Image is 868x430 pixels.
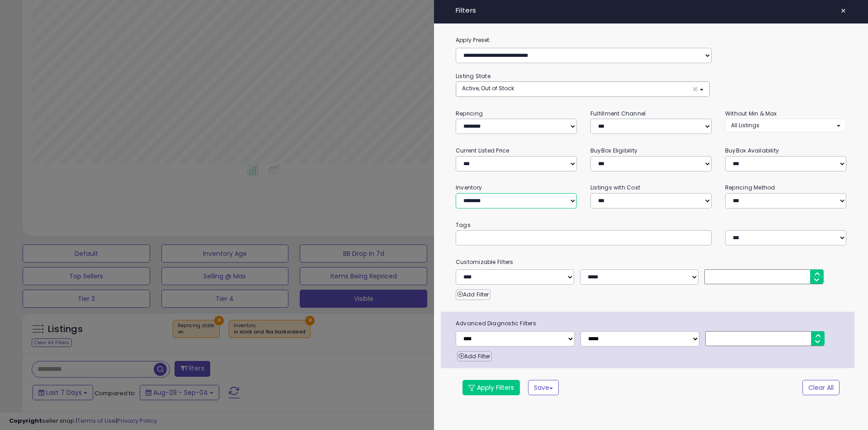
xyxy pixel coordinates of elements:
button: Active, Out of Stock × [456,82,709,97]
button: Save [528,380,559,395]
small: Repricing Method [725,184,775,191]
small: Repricing [456,110,483,117]
small: Tags [449,220,853,230]
small: BuyBox Availability [725,147,779,154]
button: All Listings [725,119,846,132]
small: Fulfillment Channel [590,110,646,117]
small: Inventory [456,184,482,191]
span: Active, Out of Stock [462,84,514,92]
span: × [692,84,698,94]
span: Advanced Diagnostic Filters [449,319,854,328]
span: All Listings [731,121,759,129]
button: × [837,5,850,17]
button: Add Filter [457,351,492,362]
small: Listings with Cost [590,184,640,191]
small: BuyBox Eligibility [590,147,637,154]
button: Add Filter [456,289,491,300]
label: Apply Preset: [449,35,853,45]
small: Customizable Filters [449,257,853,267]
small: Current Listed Price [456,147,509,154]
small: Without Min & Max [725,110,777,117]
span: × [840,5,846,17]
button: Apply Filters [462,380,520,395]
small: Listing State [456,72,491,80]
button: Clear All [802,380,840,395]
h4: Filters [456,7,846,14]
